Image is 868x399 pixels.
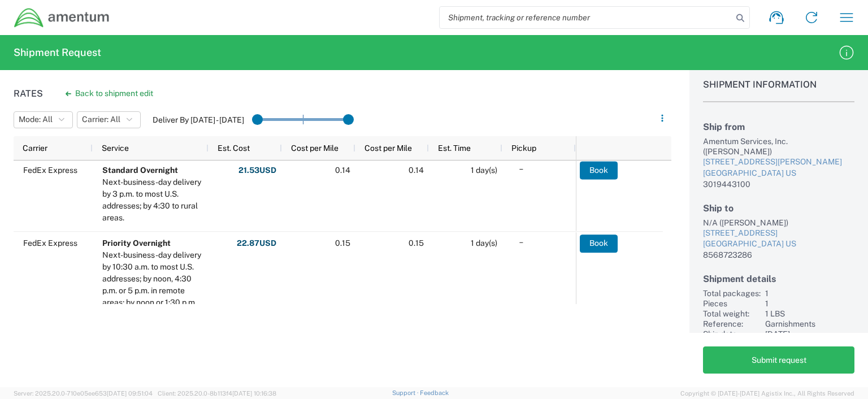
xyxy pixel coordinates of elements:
span: Cost per Mile [291,144,338,153]
span: 1 day(s) [471,238,497,248]
span: Service [102,144,129,153]
a: [STREET_ADDRESS][PERSON_NAME][GEOGRAPHIC_DATA] US [703,157,854,179]
div: Amentum Services, Inc. ([PERSON_NAME]) [703,136,854,157]
span: 1 day(s) [471,166,497,175]
strong: 21.53 USD [238,165,276,176]
div: 1 [765,298,854,309]
div: Ship date: [703,329,761,339]
h1: Rates [14,88,43,99]
input: Shipment, tracking or reference number [440,7,732,28]
h2: Shipment Request [14,46,101,59]
button: Book [580,235,618,253]
div: [STREET_ADDRESS][PERSON_NAME] [703,157,854,168]
div: [GEOGRAPHIC_DATA] US [703,238,854,250]
span: Est. Time [438,144,471,153]
div: [DATE] [765,329,854,339]
h1: Shipment Information [703,79,854,102]
a: Support [392,389,420,396]
div: Reference: [703,319,761,329]
div: Pieces [703,298,761,309]
b: Standard Overnight [102,166,178,175]
span: Mode: All [19,114,53,125]
span: Carrier [23,144,47,153]
span: Copyright © [DATE]-[DATE] Agistix Inc., All Rights Reserved [680,388,854,398]
a: Feedback [420,389,449,396]
div: [GEOGRAPHIC_DATA] US [703,168,854,179]
div: 1 LBS [765,309,854,319]
div: Garnishments [765,319,854,329]
span: Cost per Mile [364,144,412,153]
button: 22.87USD [236,235,277,253]
h2: Shipment details [703,274,854,284]
span: Server: 2025.20.0-710e05ee653 [14,390,153,397]
div: Next-business-day delivery by 10:30 a.m. to most U.S. addresses; by noon, 4:30 p.m. or 5 p.m. in ... [102,249,203,320]
button: Book [580,161,618,179]
div: 1 [765,288,854,298]
div: N/A ([PERSON_NAME]) [703,218,854,228]
h2: Ship from [703,122,854,132]
b: Priority Overnight [102,238,171,248]
label: Deliver By [DATE] - [DATE] [153,115,244,125]
strong: 22.87 USD [237,238,276,249]
div: Total packages: [703,288,761,298]
span: Pickup [511,144,536,153]
span: [DATE] 09:51:04 [107,390,153,397]
button: 21.53USD [238,161,277,179]
a: [STREET_ADDRESS][GEOGRAPHIC_DATA] US [703,228,854,250]
div: 3019443100 [703,179,854,189]
img: dyncorp [14,7,110,28]
div: [STREET_ADDRESS] [703,228,854,239]
button: Submit request [703,346,854,374]
button: Mode: All [14,111,73,128]
span: 0.15 [335,238,350,248]
div: 8568723286 [703,250,854,260]
span: FedEx Express [23,166,77,175]
span: 0.14 [335,166,350,175]
button: Carrier: All [77,111,141,128]
span: [DATE] 10:16:38 [232,390,276,397]
span: 0.14 [409,166,424,175]
span: Client: 2025.20.0-8b113f4 [158,390,276,397]
div: Total weight: [703,309,761,319]
span: Carrier: All [82,114,120,125]
span: 0.15 [409,238,424,248]
div: Next-business-day delivery by 3 p.m. to most U.S. addresses; by 4:30 to rural areas. [102,176,203,224]
button: Back to shipment edit [57,84,162,103]
span: Est. Cost [218,144,250,153]
span: FedEx Express [23,238,77,248]
h2: Ship to [703,203,854,214]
